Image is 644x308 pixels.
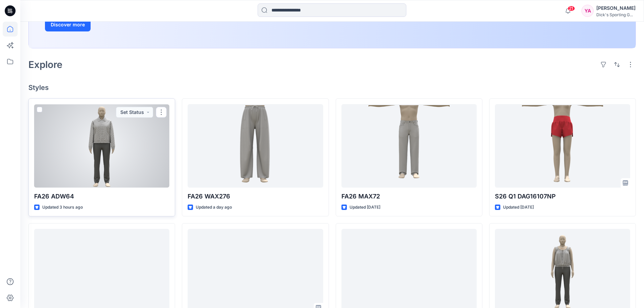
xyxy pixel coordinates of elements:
[341,192,477,201] p: FA26 MAX72
[42,204,83,211] p: Updated 3 hours ago
[341,104,477,188] a: FA26 MAX72
[188,104,323,188] a: FA26 WAX276
[34,192,169,201] p: FA26 ADW64
[503,204,534,211] p: Updated [DATE]
[196,204,232,211] p: Updated a day ago
[45,18,91,31] button: Discover more
[568,6,575,11] span: 21
[188,192,323,201] p: FA26 WAX276
[350,204,380,211] p: Updated [DATE]
[45,18,197,31] a: Discover more
[581,5,594,17] div: YA
[28,59,63,70] h2: Explore
[28,84,636,92] h4: Styles
[495,192,630,201] p: S26 Q1 DAG16107NP
[596,4,636,12] div: [PERSON_NAME]
[596,12,636,17] div: Dick's Sporting G...
[495,104,630,188] a: S26 Q1 DAG16107NP
[34,104,169,188] a: FA26 ADW64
